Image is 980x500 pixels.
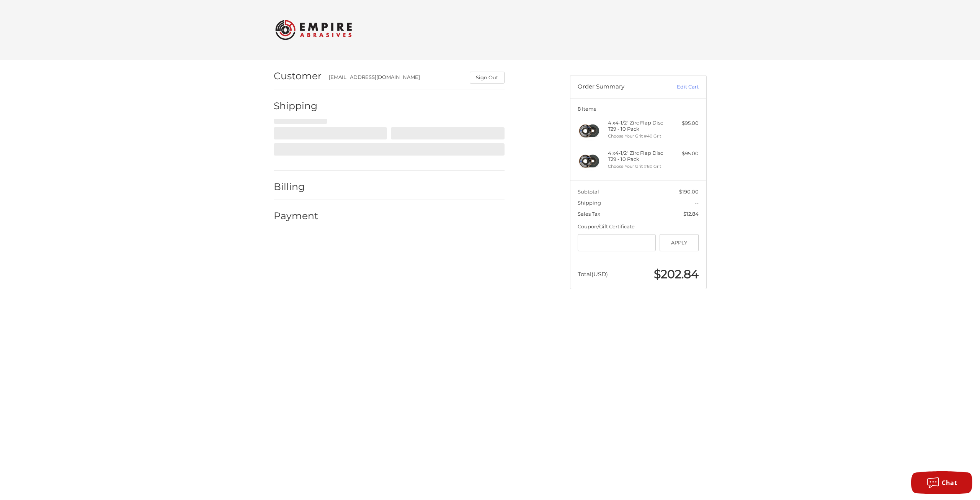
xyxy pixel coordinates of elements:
[654,267,699,281] span: $202.84
[683,211,699,217] span: $12.84
[660,234,699,251] button: Apply
[608,150,666,162] h4: 4 x 4-1/2" Zirc Flap Disc T29 - 10 Pack
[578,234,656,251] input: Gift Certificate or Coupon Code
[578,200,601,206] span: Shipping
[942,479,957,487] span: Chat
[578,211,600,217] span: Sales Tax
[608,163,666,170] li: Choose Your Grit #80 Grit
[695,200,699,206] span: --
[578,189,599,195] span: Subtotal
[274,181,318,193] h2: Billing
[274,210,318,222] h2: Payment
[578,106,699,112] h3: 8 Items
[275,15,352,45] img: Empire Abrasives
[608,133,666,139] li: Choose Your Grit #40 Grit
[578,223,699,231] div: Coupon/Gift Certificate
[274,70,322,82] h2: Customer
[470,72,505,84] button: Sign Out
[274,100,318,112] h2: Shipping
[911,471,972,494] button: Chat
[578,83,660,91] h3: Order Summary
[608,120,666,132] h4: 4 x 4-1/2" Zirc Flap Disc T29 - 10 Pack
[668,150,699,157] div: $95.00
[668,120,699,127] div: $95.00
[578,270,608,278] span: Total (USD)
[329,74,462,84] div: [EMAIL_ADDRESS][DOMAIN_NAME]
[679,189,699,195] span: $190.00
[660,83,699,91] a: Edit Cart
